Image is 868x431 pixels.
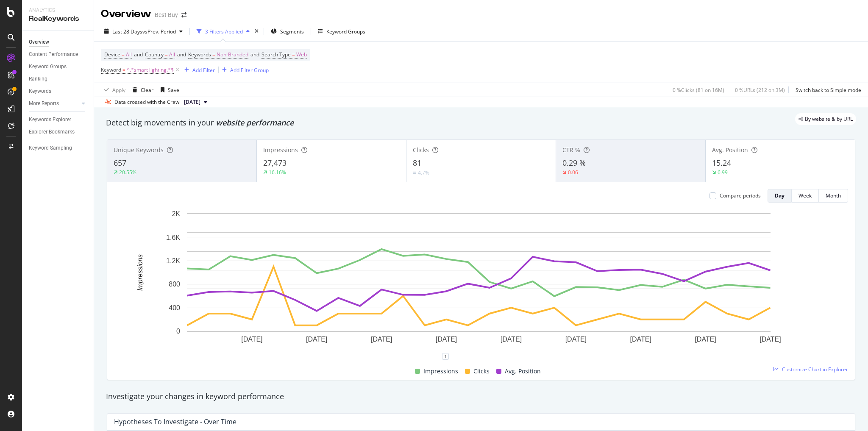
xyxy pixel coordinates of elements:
span: Web [296,49,307,61]
div: 6.99 [718,169,728,176]
div: Day [775,192,785,199]
text: 2K [172,210,180,217]
span: = [212,51,215,58]
span: = [292,51,295,58]
span: and [250,51,259,58]
text: [DATE] [371,336,392,343]
div: times [253,27,260,36]
a: Explorer Bookmarks [29,128,88,136]
div: Month [826,192,841,199]
div: Compare periods [720,192,761,199]
span: and [177,51,186,58]
button: Last 28 DaysvsPrev. Period [101,25,186,38]
button: Week [792,189,819,203]
text: [DATE] [241,336,262,343]
span: CTR % [562,146,580,154]
div: Data crossed with the Crawl [114,98,181,106]
div: Content Performance [29,50,78,59]
text: [DATE] [436,336,457,343]
button: Switch back to Simple mode [792,83,861,97]
div: Keyword Groups [29,62,67,71]
div: 0.06 [568,169,578,176]
button: 3 Filters Applied [193,25,253,38]
span: All [169,49,175,61]
a: Customize Chart in Explorer [773,366,848,373]
div: Add Filter Group [230,67,269,74]
span: 657 [114,158,126,168]
div: Keywords Explorer [29,115,71,124]
div: Overview [29,38,49,47]
button: Keyword Groups [314,25,369,38]
span: Customize Chart in Explorer [782,366,848,373]
div: RealKeywords [29,14,87,24]
div: Clear [141,86,153,94]
div: 16.16% [269,169,286,176]
button: Segments [267,25,307,38]
div: 0 % Clicks ( 81 on 16M ) [673,86,724,94]
div: 3 Filters Applied [205,28,243,35]
div: 1 [442,353,449,360]
text: [DATE] [695,336,716,343]
div: Save [168,86,179,94]
span: Clicks [473,366,490,376]
div: Keyword Groups [326,28,365,35]
span: 15.24 [712,158,731,168]
span: Segments [280,28,304,35]
div: Analytics [29,7,87,14]
div: Explorer Bookmarks [29,128,75,136]
span: 0.29 % [562,158,586,168]
div: Keywords [29,87,51,96]
text: 800 [169,281,180,288]
div: Hypotheses to Investigate - Over Time [114,417,236,426]
span: Keywords [188,51,211,58]
span: 27,473 [263,158,287,168]
div: A chart. [114,209,843,356]
button: Month [819,189,848,203]
div: 0 % URLs ( 212 on 3M ) [735,86,785,94]
div: Keyword Sampling [29,144,72,153]
span: Search Type [262,51,291,58]
div: Ranking [29,75,47,83]
a: Content Performance [29,50,88,59]
button: Apply [101,83,125,97]
button: Add Filter [181,65,215,75]
div: legacy label [795,113,856,125]
span: vs Prev. Period [142,28,176,35]
div: 20.55% [119,169,136,176]
a: Keyword Groups [29,62,88,71]
text: [DATE] [306,336,327,343]
a: Keyword Sampling [29,144,88,153]
a: Keywords [29,87,88,96]
span: By website & by URL [805,117,853,122]
div: Add Filter [192,67,215,74]
div: Switch back to Simple mode [796,86,861,94]
span: Impressions [423,366,458,376]
div: Overview [101,7,151,21]
span: and [134,51,143,58]
span: Non-Branded [217,49,248,61]
span: Country [145,51,164,58]
span: = [122,51,125,58]
text: [DATE] [630,336,651,343]
button: Day [768,189,792,203]
text: [DATE] [565,336,587,343]
button: [DATE] [181,97,211,107]
text: 1.6K [166,234,180,241]
span: All [126,49,132,61]
span: Device [104,51,120,58]
button: Save [157,83,179,97]
iframe: Intercom live chat [839,402,860,423]
div: Investigate your changes in keyword performance [106,391,856,402]
span: ^.*smart lighting.*$ [127,64,174,76]
a: Ranking [29,75,88,83]
span: Avg. Position [712,146,748,154]
text: [DATE] [759,336,781,343]
text: 1.2K [166,257,180,264]
button: Clear [129,83,153,97]
button: Add Filter Group [219,65,269,75]
div: Apply [112,86,125,94]
span: = [122,66,125,73]
text: 0 [176,328,180,335]
span: Keyword [101,66,121,73]
span: = [165,51,168,58]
